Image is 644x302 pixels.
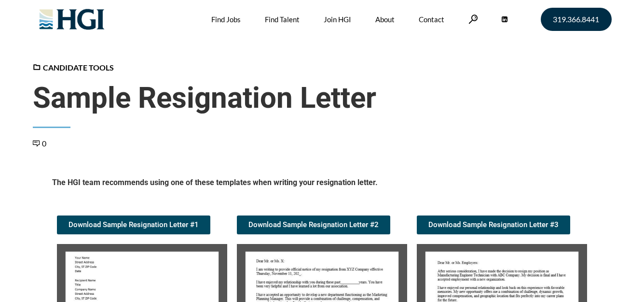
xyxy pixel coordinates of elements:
a: Download Sample Resignation Letter #1 [57,216,210,234]
a: Search [468,14,478,24]
a: Download Sample Resignation Letter #2 [237,216,390,234]
span: Download Sample Resignation Letter #2 [248,221,379,229]
a: Download Sample Resignation Letter #3 [417,216,570,234]
span: Download Sample Resignation Letter #3 [428,221,559,229]
a: 0 [33,139,46,148]
span: 319.366.8441 [553,15,599,23]
span: Download Sample Resignation Letter #1 [69,221,199,229]
a: 319.366.8441 [541,8,612,31]
a: Candidate Tools [33,63,114,72]
span: Sample Resignation Letter [33,81,612,115]
h5: The HGI team recommends using one of these templates when writing your resignation letter. [52,177,592,191]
